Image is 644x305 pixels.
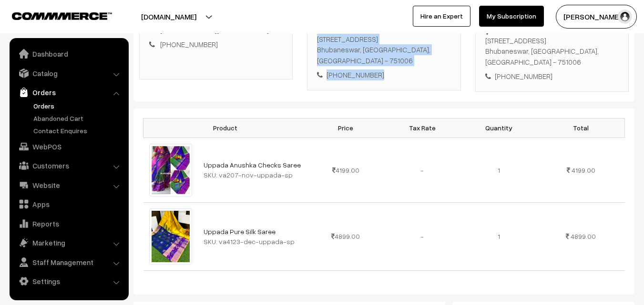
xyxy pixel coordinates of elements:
[571,232,596,240] span: 4899.00
[31,113,125,123] a: Abandoned Cart
[331,232,360,240] span: 4899.00
[485,71,619,82] div: [PHONE_NUMBER]
[12,196,125,213] a: Apps
[12,84,125,101] a: Orders
[498,232,500,240] span: 1
[160,40,218,49] a: [PHONE_NUMBER]
[149,144,193,197] img: uppada-saree-va207-nov.jpeg
[204,161,301,169] a: Uppada Anushka Checks Saree
[12,254,125,271] a: Staff Management
[479,6,544,27] a: My Subscription
[12,234,125,251] a: Marketing
[12,273,125,290] a: Settings
[317,69,450,80] div: [PHONE_NUMBER]
[307,118,384,138] th: Price
[498,166,500,174] span: 1
[204,227,276,236] a: Uppada Pure Silk Saree
[204,236,302,246] div: SKU: va4123-dec-uppada-sp
[12,12,112,20] img: COMMMERCE
[12,215,125,232] a: Reports
[12,65,125,82] a: Catalog
[204,170,302,180] div: SKU: va207-nov-uppada-sp
[413,6,470,27] a: Hire an Expert
[31,126,125,136] a: Contact Enquires
[143,118,307,138] th: Product
[160,26,269,34] a: [EMAIL_ADDRESS][DOMAIN_NAME]
[384,118,460,138] th: Tax Rate
[108,5,230,29] button: [DOMAIN_NAME]
[317,34,450,66] div: [STREET_ADDRESS] Bhubaneswar, [GEOGRAPHIC_DATA], [GEOGRAPHIC_DATA] - 751006
[384,202,460,270] td: -
[485,35,619,68] div: [STREET_ADDRESS] Bhubaneswar, [GEOGRAPHIC_DATA], [GEOGRAPHIC_DATA] - 751006
[572,166,595,174] span: 4199.00
[31,101,125,111] a: Orders
[384,138,460,202] td: -
[618,10,632,24] img: user
[149,208,193,265] img: uppada-saree-va4123-jan-1.jpeg
[460,118,537,138] th: Quantity
[12,10,95,21] a: COMMMERCE
[12,157,125,174] a: Customers
[12,138,125,155] a: WebPOS
[12,45,125,62] a: Dashboard
[556,5,637,29] button: [PERSON_NAME]
[537,118,625,138] th: Total
[332,166,359,174] span: 4199.00
[12,177,125,194] a: Website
